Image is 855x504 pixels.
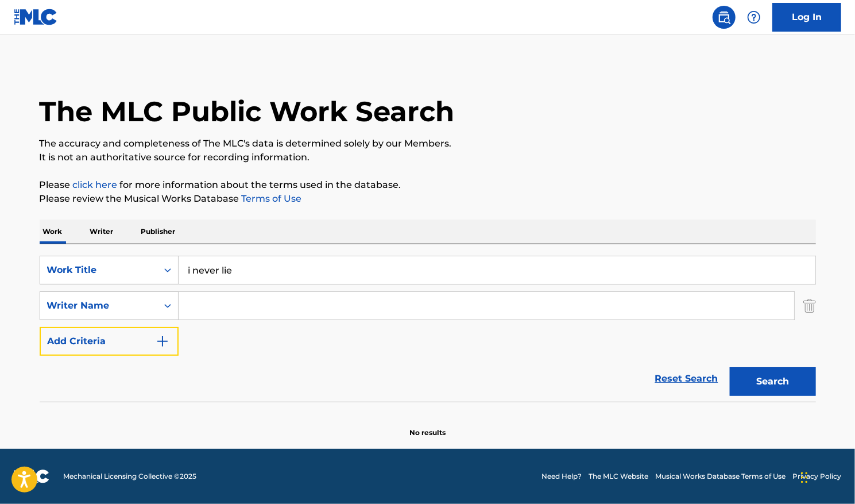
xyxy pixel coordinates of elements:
[87,220,117,244] p: Writer
[40,94,455,129] h1: The MLC Public Work Search
[73,179,118,190] a: click here
[47,263,150,277] div: Work Title
[747,10,761,24] img: help
[730,367,816,396] button: Search
[40,192,816,206] p: Please review the Musical Works Database
[649,366,724,391] a: Reset Search
[589,471,648,482] a: The MLC Website
[40,327,179,356] button: Add Criteria
[409,414,446,438] p: No results
[40,220,66,244] p: Work
[798,449,855,504] iframe: Chat Widget
[40,178,816,192] p: Please for more information about the terms used in the database.
[63,471,196,482] span: Mechanical Licensing Collective © 2025
[792,471,841,482] a: Privacy Policy
[801,460,808,495] div: Drag
[14,470,49,483] img: logo
[239,193,302,204] a: Terms of Use
[717,10,731,24] img: search
[138,220,179,244] p: Publisher
[40,151,816,164] p: It is not an authoritative source for recording information.
[772,3,841,32] a: Log In
[713,6,736,29] a: Public Search
[803,291,816,320] img: Delete Criterion
[541,471,582,482] a: Need Help?
[47,299,150,313] div: Writer Name
[14,9,58,25] img: MLC Logo
[655,471,786,482] a: Musical Works Database Terms of Use
[40,256,816,402] form: Search Form
[156,334,169,348] img: 9d2ae6d4665cec9f34b9.svg
[40,137,816,151] p: The accuracy and completeness of The MLC's data is determined solely by our Members.
[742,6,765,29] div: Help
